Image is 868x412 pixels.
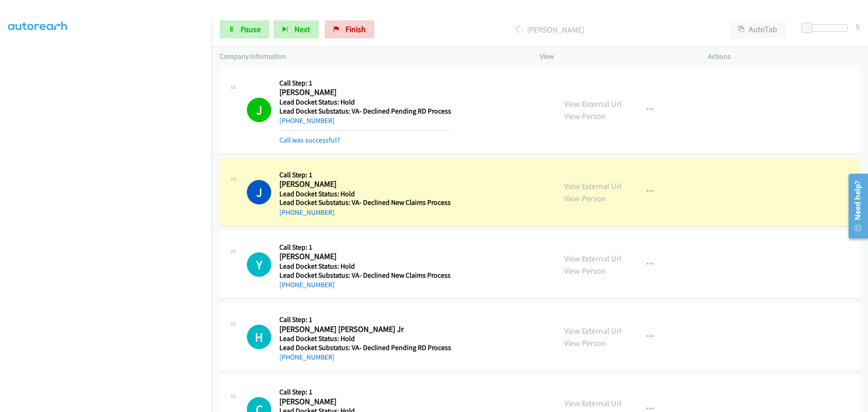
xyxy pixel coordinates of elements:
[279,116,335,125] a: [PHONE_NUMBER]
[540,51,692,62] p: View
[279,280,335,289] a: [PHONE_NUMBER]
[564,181,622,191] a: View External Url
[247,180,271,204] h1: J
[564,193,606,204] a: View Person
[564,253,622,264] a: View External Url
[279,397,451,407] h2: [PERSON_NAME]
[279,353,335,361] a: [PHONE_NUMBER]
[279,388,451,397] h5: Call Step: 1
[842,170,868,242] iframe: Resource Center
[279,315,451,324] h5: Call Step: 1
[345,24,366,34] span: Finish
[247,252,271,277] h1: Y
[564,265,606,276] a: View Person
[247,325,271,349] div: The call is yet to be attempted
[279,208,335,217] a: [PHONE_NUMBER]
[247,325,271,349] h1: H
[279,107,451,116] h5: Lead Docket Substatus: VA- Declined Pending RD Process
[564,398,622,408] a: View External Url
[279,243,451,252] h5: Call Step: 1
[220,20,269,38] a: Pause
[279,262,451,271] h5: Lead Docket Status: Hold
[708,51,860,62] p: Actions
[856,20,860,33] div: 5
[279,324,451,335] h2: [PERSON_NAME] [PERSON_NAME] Jr
[730,20,786,38] button: AutoTab
[279,271,451,280] h5: Lead Docket Substatus: VA- Declined New Claims Process
[247,98,271,122] h1: J
[279,334,451,343] h5: Lead Docket Status: Hold
[279,198,451,207] h5: Lead Docket Substatus: VA- Declined New Claims Process
[564,99,622,109] a: View External Url
[564,326,622,336] a: View External Url
[279,136,340,144] a: Call was successful?
[564,111,606,121] a: View Person
[279,98,451,107] h5: Lead Docket Status: Hold
[279,343,451,352] h5: Lead Docket Substatus: VA- Declined Pending RD Process
[241,24,261,34] span: Pause
[325,20,374,38] a: Finish
[806,24,848,32] div: Delay between calls (in seconds)
[279,87,451,98] h2: [PERSON_NAME]
[564,338,606,348] a: View Person
[247,252,271,277] div: The call is yet to be attempted
[279,189,451,199] h5: Lead Docket Status: Hold
[387,24,713,36] p: [PERSON_NAME]
[274,20,319,38] button: Next
[279,79,451,88] h5: Call Step: 1
[220,51,524,62] p: Company Information
[279,179,451,189] h2: [PERSON_NAME]
[279,170,451,180] h5: Call Step: 1
[294,24,310,34] span: Next
[279,251,451,262] h2: [PERSON_NAME]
